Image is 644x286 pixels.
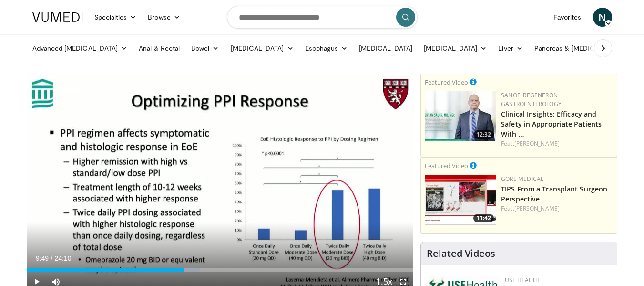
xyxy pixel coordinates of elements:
[425,161,468,170] small: Featured Video
[425,91,496,141] img: bf9ce42c-6823-4735-9d6f-bc9dbebbcf2c.png.150x105_q85_crop-smart_upscale.jpg
[425,175,496,225] a: 11:42
[227,6,418,29] input: Search topics, interventions
[425,91,496,141] a: 12:32
[501,109,602,138] a: Clinical Insights: Efficacy and Safety in Appropriate Patients With …
[473,130,494,139] span: 12:32
[36,254,49,262] span: 9:49
[501,204,613,213] div: Feat.
[353,39,418,58] a: [MEDICAL_DATA]
[89,8,143,27] a: Specialties
[473,214,494,222] span: 11:42
[427,248,495,259] h4: Related Videos
[51,254,53,262] span: /
[492,39,528,58] a: Liver
[501,184,607,203] a: TIPS From a Transplant Surgeon Perspective
[425,78,468,86] small: Featured Video
[425,175,496,225] img: 4003d3dc-4d84-4588-a4af-bb6b84f49ae6.150x105_q85_crop-smart_upscale.jpg
[514,204,560,212] a: [PERSON_NAME]
[548,8,587,27] a: Favorites
[299,39,354,58] a: Esophagus
[501,139,613,148] div: Feat.
[593,8,612,27] a: N
[501,91,562,108] a: Sanofi Regeneron Gastroenterology
[514,139,560,148] a: [PERSON_NAME]
[185,39,225,58] a: Bowel
[54,254,71,262] span: 24:10
[133,39,185,58] a: Anal & Rectal
[142,8,186,27] a: Browse
[501,175,543,183] a: Gore Medical
[505,276,540,284] a: USF Health
[225,39,299,58] a: [MEDICAL_DATA]
[529,39,640,58] a: Pancreas & [MEDICAL_DATA]
[32,12,83,22] img: VuMedi Logo
[418,39,492,58] a: [MEDICAL_DATA]
[27,39,133,58] a: Advanced [MEDICAL_DATA]
[27,268,413,272] div: Progress Bar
